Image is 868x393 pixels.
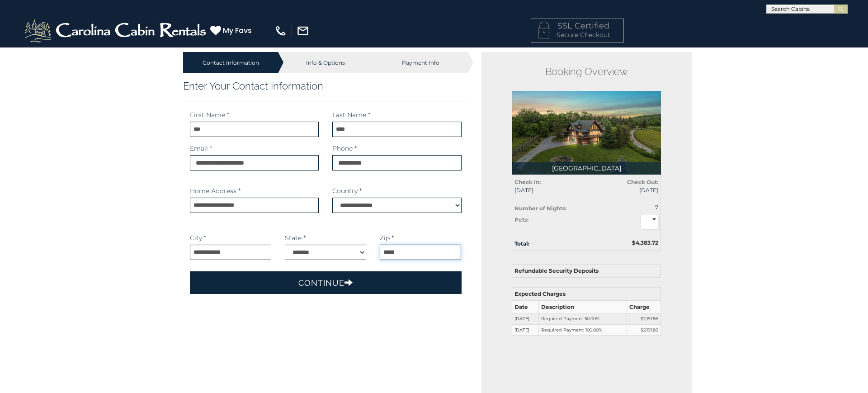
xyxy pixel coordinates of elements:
[380,233,394,242] label: Zip *
[223,25,252,36] span: My Favs
[514,179,541,185] strong: Check In:
[190,186,241,195] label: Home Address *
[210,25,254,37] a: My Favs
[23,17,210,44] img: White-1-2.png
[190,110,229,119] label: First Name *
[539,313,627,324] td: Required Payment 50.00%
[539,300,627,313] th: Description
[514,240,529,247] strong: Total:
[190,144,212,153] label: Email *
[586,239,665,246] div: $4,383.72
[285,233,306,242] label: State *
[538,22,550,38] img: LOCKICON1.png
[512,313,539,324] td: [DATE]
[332,186,362,195] label: Country *
[332,144,357,153] label: Phone *
[619,204,658,211] div: 7
[593,186,658,194] span: [DATE]
[512,287,661,300] th: Expected Charges
[627,179,658,185] strong: Check Out:
[297,24,309,37] img: mail-regular-white.png
[627,324,661,336] td: $2,191.86
[183,80,468,92] h3: Enter Your Contact Information
[539,324,627,336] td: Required Payment: 100.00%
[274,24,287,37] img: phone-regular-white.png
[538,22,617,31] h4: SSL Certified
[190,271,462,294] button: Continue
[512,91,661,175] img: 1753212991_thumbnail.jpeg
[514,216,528,223] strong: Pets:
[512,300,539,313] th: Date
[538,30,617,39] p: Secure Checkout
[627,300,661,313] th: Charge
[512,66,661,77] h2: Booking Overview
[190,233,206,242] label: City *
[514,186,580,194] span: [DATE]
[627,313,661,324] td: $2,191.86
[514,205,566,212] strong: Number of Nights:
[332,110,370,119] label: Last Name *
[512,162,661,175] p: [GEOGRAPHIC_DATA]
[512,265,661,278] th: Refundable Security Deposits
[512,324,539,336] td: [DATE]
